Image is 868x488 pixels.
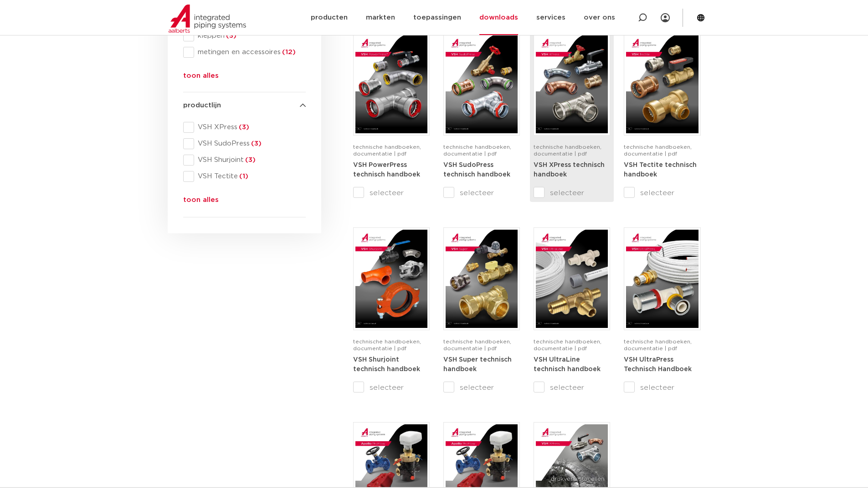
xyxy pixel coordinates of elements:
[624,382,700,393] label: selecteer
[194,172,306,181] span: VSH Tectite
[183,122,306,133] div: VSH XPress(3)
[443,161,510,178] a: VSH SudoPress technisch handboek
[446,230,518,328] img: VSH-Super_A4TM_5007411-2022-2.1_NL-1-pdf.jpg
[183,155,306,166] div: VSH Shurjoint(3)
[353,382,430,393] label: selecteer
[624,339,692,351] span: technische handboeken, documentatie | pdf
[194,48,306,57] span: metingen en accessoires
[624,161,697,178] a: VSH Tectite technisch handboek
[238,173,248,180] span: (1)
[353,187,430,198] label: selecteer
[183,100,306,111] h4: productlijn
[626,35,698,133] img: VSH-Tectite_A4TM_5009376-2024-2.0_NL-pdf.jpg
[443,144,511,156] span: technische handboeken, documentatie | pdf
[183,47,306,58] div: metingen en accessoires(12)
[250,140,262,147] span: (3)
[536,230,608,328] img: VSH-UltraLine_A4TM_5010216_2022_1.0_NL-pdf.jpg
[624,187,700,198] label: selecteer
[194,156,306,165] span: VSH Shurjoint
[534,382,610,393] label: selecteer
[183,138,306,149] div: VSH SudoPress(3)
[446,35,518,133] img: VSH-SudoPress_A4TM_5001604-2023-3.0_NL-pdf.jpg
[536,35,608,133] img: VSH-XPress_A4TM_5008762_2025_4.1_NL-pdf.jpg
[353,144,421,156] span: technische handboeken, documentatie | pdf
[443,339,511,351] span: technische handboeken, documentatie | pdf
[534,339,601,351] span: technische handboeken, documentatie | pdf
[225,32,236,39] span: (3)
[244,156,256,163] span: (3)
[443,187,520,198] label: selecteer
[626,230,698,328] img: VSH-UltraPress_A4TM_5008751_2025_3.0_NL-pdf.jpg
[534,187,610,198] label: selecteer
[624,356,692,373] a: VSH UltraPress Technisch Handboek
[534,356,601,373] a: VSH UltraLine technisch handboek
[281,49,296,55] span: (12)
[183,171,306,182] div: VSH Tectite(1)
[183,30,306,41] div: kleppen(3)
[237,124,249,131] span: (3)
[183,70,219,85] button: toon alles
[183,195,219,209] button: toon alles
[355,230,427,328] img: VSH-Shurjoint_A4TM_5008731_2024_3.0_EN-pdf.jpg
[624,144,692,156] span: technische handboeken, documentatie | pdf
[353,161,420,178] a: VSH PowerPress technisch handboek
[534,161,605,178] a: VSH XPress technisch handboek
[534,144,601,156] span: technische handboeken, documentatie | pdf
[194,139,306,148] span: VSH SudoPress
[194,31,306,40] span: kleppen
[194,123,306,132] span: VSH XPress
[353,339,421,351] span: technische handboeken, documentatie | pdf
[443,356,512,373] a: VSH Super technisch handboek
[443,382,520,393] label: selecteer
[353,356,420,373] a: VSH Shurjoint technisch handboek
[355,35,427,133] img: VSH-PowerPress_A4TM_5008817_2024_3.1_NL-pdf.jpg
